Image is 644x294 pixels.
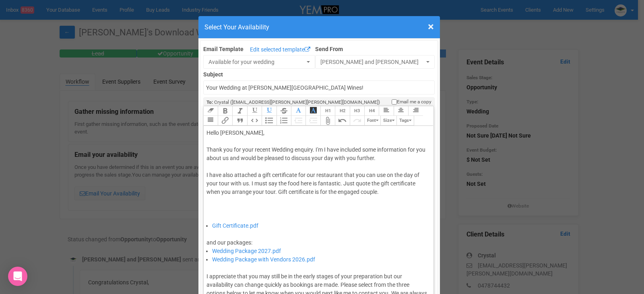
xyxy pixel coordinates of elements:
[354,108,360,113] span: H3
[206,146,428,222] div: Thank you for your recent Wedding enquiry. I'm I have included some information for you about us ...
[8,267,27,286] div: Open Intercom Messenger
[212,222,258,229] a: Gift Certificate.pdf
[394,106,408,116] button: Align Center
[203,69,435,78] label: Subject
[232,106,247,116] button: Italic
[204,22,434,32] h4: Select Your Availability
[369,108,375,113] span: H4
[206,99,213,105] strong: To:
[364,106,379,116] button: Heading 4
[291,116,305,125] button: Decrease Level
[214,99,380,105] span: Crystal ([EMAIL_ADDRESS][PERSON_NAME][PERSON_NAME][DOMAIN_NAME])
[379,106,393,116] button: Align Left
[277,106,291,116] button: Strikethrough
[364,116,380,125] button: Font
[380,116,396,125] button: Size
[262,116,276,125] button: Bullets
[218,116,232,125] button: Link
[396,116,414,125] button: Tags
[335,116,349,125] button: Undo
[428,20,434,33] span: ×
[262,106,276,116] button: Underline Colour
[315,43,435,53] label: Send From
[305,106,320,116] button: Font Background
[218,106,232,116] button: Bold
[320,106,335,116] button: Heading 1
[232,116,247,125] button: Quote
[206,230,428,247] div: and our packages:
[212,256,315,263] a: Wedding Package with Vendors 2026.pdf
[212,248,281,254] a: Wedding Package 2027.pdf
[350,116,364,125] button: Redo
[203,116,218,125] button: Align Justified
[397,99,431,105] span: Email me a copy
[320,58,424,66] span: [PERSON_NAME] and [PERSON_NAME]
[340,108,345,113] span: H2
[325,108,331,113] span: H1
[247,116,262,125] button: Code
[305,116,320,125] button: Increase Level
[203,45,244,53] label: Email Template
[320,116,335,125] button: Attach Files
[206,129,428,137] div: Hello [PERSON_NAME],
[408,106,423,116] button: Align Right
[203,106,218,116] button: Clear Formatting at cursor
[208,58,305,66] span: Available for your wedding
[247,106,262,116] button: Underline
[248,45,312,55] a: Edit selected template
[277,116,291,125] button: Numbers
[291,106,305,116] button: Font Colour
[335,106,349,116] button: Heading 2
[350,106,364,116] button: Heading 3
